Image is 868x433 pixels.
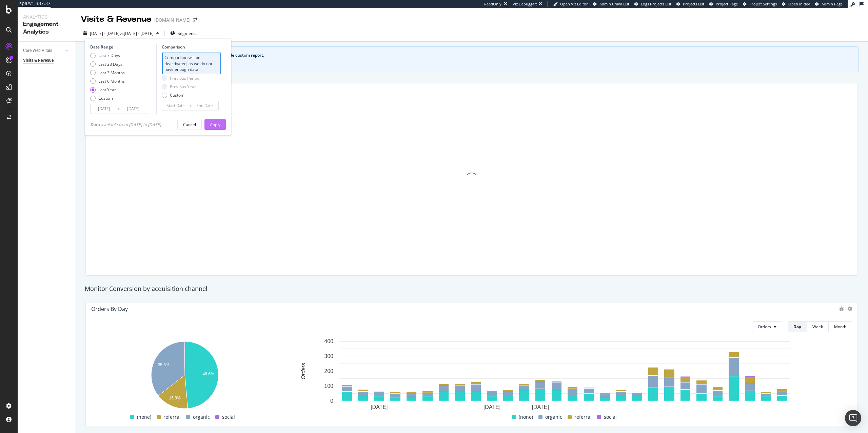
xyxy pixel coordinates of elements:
[743,1,777,7] a: Project Settings
[371,404,388,410] text: [DATE]
[183,122,196,127] div: Cancel
[553,1,588,7] a: Open Viz Editor
[519,413,533,421] span: (none)
[162,92,199,98] div: Custom
[599,1,629,6] span: Admin Crawl List
[23,57,54,64] div: Visits & Revenue
[162,84,199,90] div: Previous Year
[162,53,221,74] div: Comparison will be deactivated, as we do not have enough data.
[81,284,862,293] div: Monitor Conversion by acquisition channel
[484,404,500,410] text: [DATE]
[154,17,191,23] div: [DOMAIN_NAME]
[177,119,202,130] button: Cancel
[210,122,220,127] div: Apply
[604,413,617,421] span: social
[324,338,333,344] text: 400
[81,14,152,25] div: Visits & Revenue
[90,31,120,36] span: [DATE] - [DATE]
[23,47,63,54] a: Core Web Vitals
[513,1,537,7] div: Viz Debugger:
[100,52,850,58] div: See your organic search performance KPIs and metrics in a pre-made custom report.
[90,87,125,93] div: Last Year
[90,44,155,50] div: Date Range
[545,413,562,421] span: organic
[158,362,170,367] text: 35.3%
[788,321,807,332] button: Day
[193,413,210,421] span: organic
[98,61,122,67] div: Last 28 Days
[98,78,125,84] div: Last 6 Months
[85,46,859,72] div: info banner
[324,368,333,374] text: 200
[758,324,771,330] span: Orders
[162,75,199,81] div: Previous Period
[90,61,125,67] div: Last 28 Days
[23,20,70,36] div: Engagement Analytics
[749,1,777,6] span: Project Settings
[839,307,844,311] div: bug
[752,321,782,332] button: Orders
[193,18,197,22] div: arrow-right-arrow-left
[191,101,218,111] input: End Date
[162,44,221,50] div: Comparison
[170,75,199,81] div: Previous Period
[484,1,502,7] div: ReadOnly:
[782,1,810,7] a: Open in dev
[170,84,196,90] div: Previous Year
[324,383,333,389] text: 100
[163,413,181,421] span: referral
[793,324,801,330] div: Day
[716,1,738,6] span: Project Page
[169,396,181,400] text: 15.8%
[676,1,704,7] a: Projects List
[120,31,154,36] span: vs [DATE] - [DATE]
[91,306,128,312] div: Orders by Day
[91,104,118,114] input: Start Date
[178,31,197,36] span: Segments
[532,404,549,410] text: [DATE]
[81,28,162,39] button: [DATE] - [DATE]vs[DATE] - [DATE]
[709,1,738,7] a: Project Page
[23,14,70,20] div: Analytics
[137,413,151,421] span: (none)
[98,87,116,93] div: Last Year
[641,1,671,6] span: Logs Projects List
[634,1,671,7] a: Logs Projects List
[683,1,704,6] span: Projects List
[98,95,113,101] div: Custom
[324,353,333,359] text: 300
[120,104,147,114] input: End Date
[330,398,333,404] text: 0
[593,1,629,7] a: Admin Crawl List
[90,122,101,127] span: Data
[90,70,125,76] div: Last 3 Months
[23,57,70,64] a: Visits & Revenue
[98,53,120,58] div: Last 7 Days
[788,1,810,6] span: Open in dev
[23,47,52,54] div: Core Web Vitals
[807,321,829,332] button: Week
[282,338,847,413] svg: A chart.
[90,78,125,84] div: Last 6 Months
[162,101,189,111] input: Start Date
[815,1,843,7] a: Admin Page
[91,338,278,413] svg: A chart.
[845,410,861,426] div: Open Intercom Messenger
[300,363,306,379] text: Orders
[90,53,125,58] div: Last 7 Days
[98,70,125,76] div: Last 3 Months
[560,1,588,6] span: Open Viz Editor
[203,372,214,376] text: 48.6%
[834,324,846,330] div: Month
[822,1,843,6] span: Admin Page
[829,321,852,332] button: Month
[812,324,823,330] div: Week
[167,28,199,39] button: Segments
[90,122,161,127] div: available from [DATE] to [DATE]
[204,119,226,130] button: Apply
[90,95,125,101] div: Custom
[170,92,184,98] div: Custom
[574,413,592,421] span: referral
